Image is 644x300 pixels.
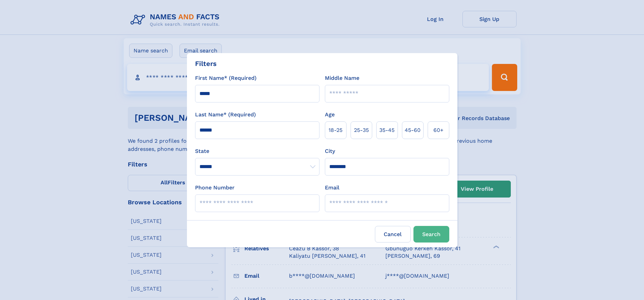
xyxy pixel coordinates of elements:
[325,184,339,192] label: Email
[329,126,342,134] span: 18‑25
[195,184,235,192] label: Phone Number
[195,147,319,155] label: State
[325,147,335,155] label: City
[325,111,335,119] label: Age
[354,126,369,134] span: 25‑35
[325,74,359,82] label: Middle Name
[405,126,421,134] span: 45‑60
[195,59,217,69] div: Filters
[433,126,444,134] span: 60+
[195,111,256,119] label: Last Name* (Required)
[375,226,411,243] label: Cancel
[413,226,449,243] button: Search
[195,74,257,82] label: First Name* (Required)
[379,126,395,134] span: 35‑45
